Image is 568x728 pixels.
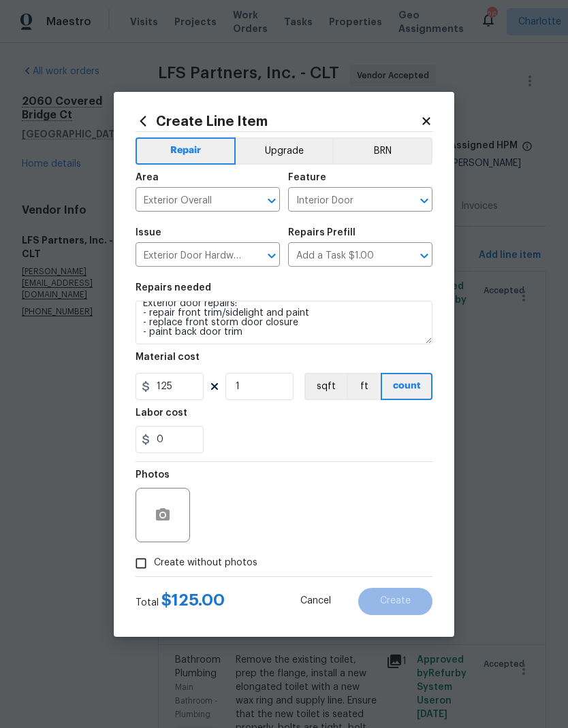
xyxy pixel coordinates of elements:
[136,470,170,480] h5: Photos
[136,228,161,237] h5: Issue
[136,352,200,362] h5: Material cost
[136,283,211,293] h5: Repairs needed
[347,373,381,400] button: ft
[136,301,432,344] textarea: Exterior door repairs: - repair front trim/sidelight and paint - replace front storm door closure...
[380,596,411,606] span: Create
[154,556,257,570] span: Create without photos
[262,246,281,265] button: Open
[332,137,432,165] button: BRN
[415,246,434,265] button: Open
[415,191,434,210] button: Open
[300,596,331,606] span: Cancel
[236,137,333,165] button: Upgrade
[262,191,281,210] button: Open
[136,114,420,129] h2: Create Line Item
[288,228,356,237] h5: Repairs Prefill
[358,588,432,615] button: Create
[136,593,225,610] div: Total
[381,373,432,400] button: count
[161,592,225,608] span: $ 125.00
[136,173,159,182] h5: Area
[279,588,353,615] button: Cancel
[288,173,326,182] h5: Feature
[304,373,347,400] button: sqft
[136,137,236,165] button: Repair
[136,408,187,418] h5: Labor cost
